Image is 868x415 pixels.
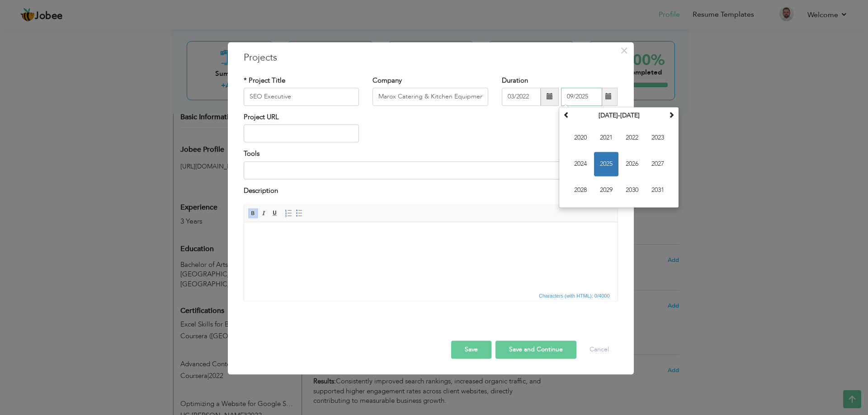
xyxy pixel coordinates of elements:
span: 2027 [646,152,670,176]
span: 2021 [594,126,618,150]
label: * Project Title [244,76,285,85]
label: Project URL [244,112,279,122]
a: Insert/Remove Numbered List [283,209,293,219]
span: 2022 [620,126,644,150]
a: Insert/Remove Bulleted List [294,209,304,219]
button: Save and Continue [495,341,576,359]
span: 2025 [594,152,618,176]
span: Characters (with HTML): 0/4000 [537,292,612,300]
h3: Projects [244,51,618,65]
button: Cancel [580,341,618,359]
span: 2024 [568,152,593,176]
span: 2023 [646,126,670,150]
span: Next Decade [668,112,675,118]
span: 2020 [568,126,593,150]
label: Description [244,186,278,196]
iframe: Rich Text Editor, projectEditor [244,223,618,290]
label: Tools [244,149,259,159]
input: From [502,88,541,106]
button: Save [451,341,491,359]
span: 2028 [568,178,593,202]
div: Statistics [537,292,613,300]
a: Bold [248,209,258,219]
label: Company [373,76,402,85]
span: 2029 [594,178,618,202]
span: × [620,42,628,59]
button: Close [617,43,632,58]
label: Duration [502,76,528,85]
a: Italic [259,209,269,219]
span: 2026 [620,152,644,176]
span: 2031 [646,178,670,202]
span: Previous Decade [563,112,570,118]
th: Select Decade [572,109,666,122]
input: Present [561,88,602,106]
a: Underline [270,209,280,219]
span: 2030 [620,178,644,202]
